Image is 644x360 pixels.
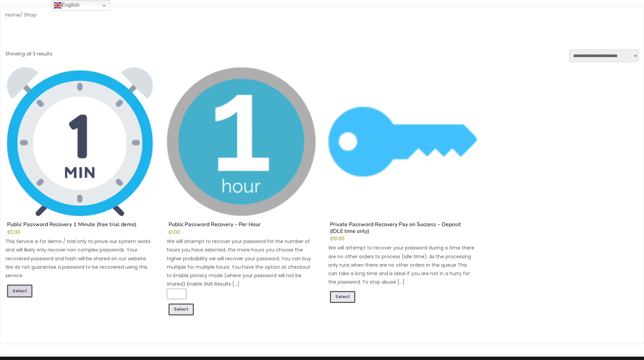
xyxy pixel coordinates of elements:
[7,229,20,236] bdi: 0.00
[330,236,333,242] span: £
[5,23,639,50] h1: Shop
[54,1,62,9] img: en
[7,229,10,236] span: £
[328,221,477,236] h2: Private Password Recovery Pay on Success – Deposit (IDLE time only)
[167,67,316,230] a: Public Password Recovery – Per Hour
[5,50,52,58] p: Showing all 3 results
[7,285,32,297] a: Read more about “Public Password Recovery 1 Minute (free trial demo)”
[5,221,154,230] h2: Public Password Recovery 1 Minute (free trial demo)
[167,221,316,230] h2: Public Password Recovery – Per Hour
[328,67,477,236] a: Private Password Recovery Pay on Success – Deposit (IDLE time only)
[5,12,639,18] nav: Breadcrumb
[328,67,477,216] img: Private Password Recovery Pay on Success - Deposit (IDLE time only)
[5,67,154,216] img: Public Password Recovery 1 Minute (free trial demo)
[167,237,316,288] p: We will attempt to recover your password for the number of hours you have selected, the more hour...
[5,11,20,18] a: Home
[167,67,316,216] img: Public Password Recovery - Per Hour
[169,304,194,315] a: Add to cart: “Public Password Recovery - Per Hour”
[569,50,639,62] select: Shop order
[169,229,172,236] span: £
[5,67,154,230] a: Public Password Recovery 1 Minute (free trial demo)
[330,236,344,242] bdi: 10.00
[169,229,180,236] bdi: 1.00
[167,289,186,299] input: Product quantity
[328,244,477,286] p: We will attempt to recover your password during a time there are no other orders to process (idle...
[5,237,154,280] p: This Service is for demo / trial only to prove our system works and will likely only recover non ...
[330,291,355,303] a: Add to cart: “Private Password Recovery Pay on Success - Deposit (IDLE time only)”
